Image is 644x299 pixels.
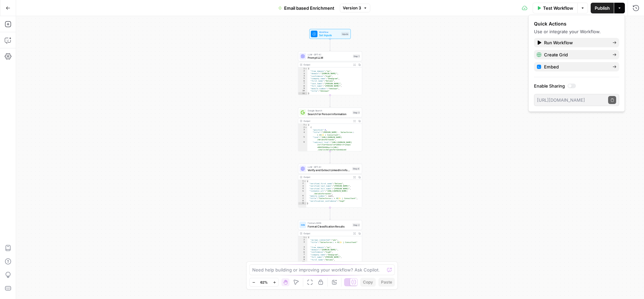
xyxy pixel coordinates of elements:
div: 1 [298,180,306,182]
div: Step 4 [352,167,360,170]
div: Step 3 [353,111,360,114]
span: Toggle code folding, rows 2 through 33 [305,126,307,129]
div: 10 [298,261,307,263]
span: Copy [363,279,373,285]
div: Google SearchSearch for Person InformationStep 3Output[ { "position":1, "title":"[PERSON_NAME] - ... [298,107,362,151]
div: 2 [298,239,307,241]
div: 9 [298,202,306,205]
div: 3 [298,185,306,187]
span: Embed [544,63,607,70]
div: 1 [298,236,307,239]
div: 8 [298,256,307,258]
span: Paste [381,279,392,285]
div: Step 2 [353,223,360,227]
div: 7 [298,253,307,256]
div: 3 [298,72,307,75]
g: Edge from step_3 to step_4 [329,151,331,163]
div: 7 [298,82,307,85]
g: Edge from start to step_1 [329,39,331,51]
span: Format Classification Results [308,224,351,228]
span: Test Workflow [543,5,573,11]
span: Verify and Extract LinkedIn Information [308,168,351,172]
span: Publish [595,5,610,11]
span: Email based Enrichment [284,5,334,11]
span: LLM · GPT-4.1 [308,53,351,56]
div: Format JSONFormat Classification ResultsStep 2Output{ "airops_connected":"yes", "title":"Salesfor... [298,220,362,264]
div: 4 [298,75,307,77]
span: Workflow [319,31,339,34]
div: 3 [298,241,307,246]
button: Test Workflow [533,3,577,13]
span: Toggle code folding, rows 1 through 15 [305,236,307,239]
g: Edge from step_4 to step_2 [329,208,331,220]
div: 3 [298,129,307,131]
div: 6 [298,141,307,156]
div: 1 [298,67,307,70]
div: LLM · GPT-4.1Verify and Extract LinkedIn InformationStep 4Output{ "verified_first_name":"Delano",... [298,164,362,208]
span: Toggle code folding, rows 1 through 9 [304,180,306,182]
div: WorkflowSet InputsInputs [298,29,362,39]
div: LLM · GPT-4.1Prompt LLMStep 1Output{ "free_domain":"no", "domain":"[DOMAIN_NAME]", "confidence":"... [298,51,362,95]
button: Publish [591,3,614,13]
div: 10 [298,90,307,92]
span: Use or integrate your Workflow. [534,29,601,34]
span: Toggle code folding, rows 1 through 47 [305,123,307,126]
div: 5 [298,136,307,141]
g: Edge from step_1 to step_3 [329,95,331,107]
button: Version 3 [340,4,370,12]
div: 6 [298,251,307,253]
button: Email based Enrichment [274,3,338,13]
div: 2 [298,126,307,129]
span: 62% [260,280,268,285]
span: Toggle code folding, rows 1 through 11 [305,67,307,70]
div: 8 [298,85,307,87]
span: Set Inputs [319,33,339,37]
span: Format JSON [308,221,351,225]
span: LLM · GPT-4.1 [308,165,351,168]
div: Output [304,63,351,66]
div: 11 [298,92,307,95]
div: 9 [298,87,307,90]
span: Create Grid [544,51,607,58]
div: Output [304,176,351,179]
div: 8 [298,200,306,202]
div: Inputs [341,32,349,36]
div: 2 [298,70,307,72]
div: Quick Actions [534,20,619,27]
div: 4 [298,187,306,190]
span: Version 3 [343,5,361,11]
div: 5 [298,77,307,80]
div: Output [304,119,351,123]
label: Enable Sharing [534,83,619,89]
span: Google Search [308,109,351,112]
div: 5 [298,190,306,195]
div: 6 [298,195,306,197]
button: Paste [378,278,395,287]
div: 1 [298,123,307,126]
span: Run Workflow [544,39,607,46]
div: 4 [298,246,307,248]
span: Search for Person Information [308,112,351,116]
div: 4 [298,131,307,136]
span: Prompt LLM [308,56,351,60]
button: Copy [360,278,376,287]
div: 9 [298,258,307,261]
div: 6 [298,80,307,82]
div: Output [304,232,351,235]
div: 5 [298,249,307,251]
div: 7 [298,197,306,200]
div: Step 1 [353,54,360,58]
div: 2 [298,182,306,185]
